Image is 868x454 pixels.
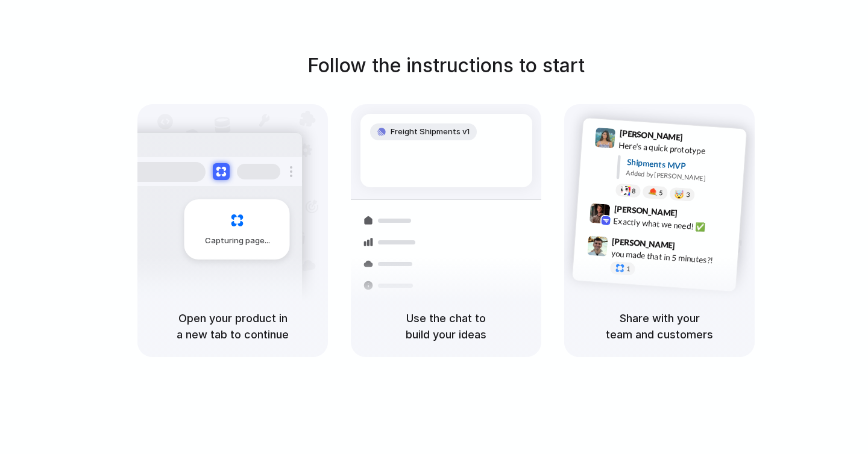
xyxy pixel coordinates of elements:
[675,190,685,199] div: 🤯
[687,132,711,147] span: 9:41 AM
[626,168,737,185] div: Added by [PERSON_NAME]
[679,240,703,255] span: 9:47 AM
[626,156,738,176] div: Shipments MVP
[659,190,663,196] span: 5
[614,202,678,220] span: [PERSON_NAME]
[632,188,636,194] span: 8
[618,139,739,160] div: Here's a quick prototype
[612,235,676,252] span: [PERSON_NAME]
[613,215,734,235] div: Exactly what we need! ✅
[391,126,470,138] span: Freight Shipments v1
[152,310,313,343] h5: Open your product in a new tab to continue
[611,247,731,268] div: you made that in 5 minutes?!
[365,310,527,343] h5: Use the chat to build your ideas
[681,208,706,223] span: 9:42 AM
[626,266,631,272] span: 1
[579,310,740,343] h5: Share with your team and customers
[619,126,683,144] span: [PERSON_NAME]
[307,51,585,80] h1: Follow the instructions to start
[205,235,272,247] span: Capturing page
[686,191,690,198] span: 3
